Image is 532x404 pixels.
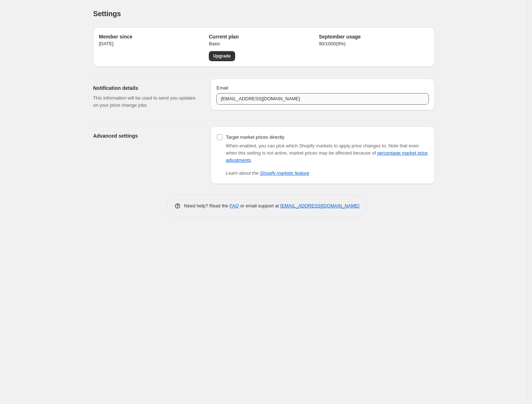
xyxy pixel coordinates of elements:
[226,134,284,140] span: Target market prices directly
[209,51,235,61] a: Upgrade
[239,203,280,208] span: or email support at
[213,53,231,59] span: Upgrade
[93,132,199,139] h2: Advanced settings
[93,84,199,92] h2: Notification details
[226,170,309,176] i: Learn about the
[230,203,239,208] a: FAQ
[209,40,319,47] p: Basic
[93,95,199,109] p: This information will be used to send you updates on your price change jobs.
[209,33,319,40] h2: Current plan
[184,203,230,208] span: Need help? Read the
[260,170,309,176] a: Shopify markets feature
[99,33,209,40] h2: Member since
[226,143,427,163] span: Note that even when this setting is not active, market prices may be affected because of
[319,40,429,47] p: 90 / 1000 ( 9 %)
[280,203,359,208] a: [EMAIL_ADDRESS][DOMAIN_NAME]
[319,33,429,40] h2: September usage
[216,85,228,91] span: Email
[99,40,209,47] p: [DATE]
[226,143,387,148] span: When enabled, you can pick which Shopify markets to apply price changes to.
[93,10,121,18] span: Settings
